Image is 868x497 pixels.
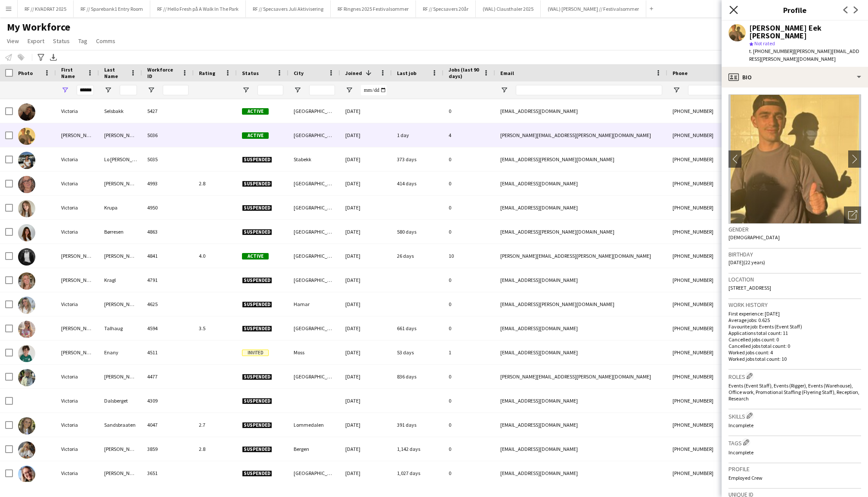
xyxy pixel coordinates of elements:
[96,37,115,45] span: Comms
[392,437,443,461] div: 1,142 days
[728,356,861,362] p: Worked jobs total count: 10
[288,147,340,171] div: Stabekk
[36,52,46,63] app-action-btn: Advanced filters
[99,413,142,437] div: Sandsbraaten
[392,220,443,244] div: 580 days
[50,35,73,47] a: Status
[56,172,99,195] div: Victoria
[53,37,70,45] span: Status
[495,292,667,316] div: [EMAIL_ADDRESS][PERSON_NAME][DOMAIN_NAME]
[142,196,194,219] div: 4950
[18,224,35,241] img: Victoria Børresen
[340,196,392,219] div: [DATE]
[142,220,194,244] div: 4863
[340,413,392,437] div: [DATE]
[242,446,272,453] span: Suspended
[340,341,392,364] div: [DATE]
[194,316,237,340] div: 3.5
[242,301,272,308] span: Suspended
[495,461,667,485] div: [EMAIL_ADDRESS][DOMAIN_NAME]
[99,172,142,195] div: [PERSON_NAME]
[728,94,861,224] img: Crew avatar or photo
[728,349,861,356] p: Worked jobs count: 4
[728,449,861,456] p: Incomplete
[476,0,541,17] button: (WAL) Clausthaler 2025
[56,341,99,364] div: [PERSON_NAME]
[242,181,272,187] span: Suspended
[142,123,194,147] div: 5036
[495,413,667,437] div: [EMAIL_ADDRESS][DOMAIN_NAME]
[18,0,74,17] button: RF // KVADRAT 2025
[120,85,137,95] input: Last Name Filter Input
[18,200,35,217] img: Victoria Krupa
[3,35,22,47] a: View
[443,413,495,437] div: 0
[340,244,392,268] div: [DATE]
[18,466,35,483] img: Victoria Kvarvåg Lillebekk
[495,196,667,219] div: [EMAIL_ADDRESS][DOMAIN_NAME]
[345,86,353,94] button: Open Filter Menu
[340,437,392,461] div: [DATE]
[74,0,150,17] button: RF // Sparebank1 Entry Room
[288,244,340,268] div: [GEOGRAPHIC_DATA]
[142,461,194,485] div: 3651
[99,292,142,316] div: [PERSON_NAME]
[163,85,189,95] input: Workforce ID Filter Input
[443,123,495,147] div: 4
[288,268,340,292] div: [GEOGRAPHIC_DATA]
[331,0,416,17] button: RF Ringnes 2025 Festivalsommer
[728,284,771,291] span: [STREET_ADDRESS]
[147,86,155,94] button: Open Filter Menu
[495,389,667,413] div: [EMAIL_ADDRESS][DOMAIN_NAME]
[673,86,680,94] button: Open Filter Menu
[495,99,667,123] div: [EMAIL_ADDRESS][DOMAIN_NAME]
[397,70,416,76] span: Last job
[728,438,861,447] h3: Tags
[728,343,861,349] p: Cancelled jobs total count: 0
[242,470,272,477] span: Suspended
[728,411,861,420] h3: Skills
[667,172,778,195] div: [PHONE_NUMBER]
[667,196,778,219] div: [PHONE_NUMBER]
[18,345,35,362] img: Victor Enany
[48,52,59,63] app-action-btn: Export XLSX
[288,99,340,123] div: [GEOGRAPHIC_DATA]
[142,99,194,123] div: 5427
[340,172,392,195] div: [DATE]
[728,475,861,481] p: Employed Crew
[667,99,778,123] div: [PHONE_NUMBER]
[294,70,304,76] span: City
[242,253,269,259] span: Active
[495,341,667,364] div: [EMAIL_ADDRESS][DOMAIN_NAME]
[104,86,112,94] button: Open Filter Menu
[361,85,387,95] input: Joined Filter Input
[667,244,778,268] div: [PHONE_NUMBER]
[728,310,861,317] p: First experience: [DATE]
[392,341,443,364] div: 53 days
[495,244,667,268] div: [PERSON_NAME][EMAIL_ADDRESS][PERSON_NAME][DOMAIN_NAME]
[728,259,765,266] span: [DATE] (22 years)
[242,422,272,428] span: Suspended
[728,250,861,258] h3: Birthday
[18,103,35,121] img: Victoria Selsbakk
[728,372,861,381] h3: Roles
[142,292,194,316] div: 4625
[18,70,33,76] span: Photo
[18,272,35,290] img: Victoria Gulløy Kragl
[56,244,99,268] div: [PERSON_NAME]
[728,301,861,309] h3: Work history
[18,176,35,193] img: Victoria Gilje
[194,172,237,195] div: 2.8
[142,437,194,461] div: 3859
[443,292,495,316] div: 0
[749,24,861,40] div: [PERSON_NAME] Eek [PERSON_NAME]
[667,268,778,292] div: [PHONE_NUMBER]
[99,389,142,413] div: Dalsberget
[288,220,340,244] div: [GEOGRAPHIC_DATA]
[99,123,142,147] div: [PERSON_NAME]
[99,268,142,292] div: Kragl
[56,123,99,147] div: [PERSON_NAME]
[749,48,794,54] span: t. [PHONE_NUMBER]
[93,35,119,47] a: Comms
[142,147,194,171] div: 5035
